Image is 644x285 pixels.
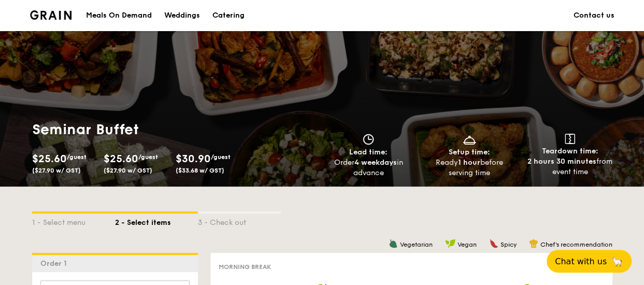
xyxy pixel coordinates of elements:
span: Setup time: [449,148,490,156]
div: 1 - Select menu [32,213,115,228]
img: icon-spicy.37a8142b.svg [489,239,498,248]
img: icon-dish.430c3a2e.svg [462,134,477,145]
img: icon-clock.2db775ea.svg [361,134,376,145]
span: ($27.90 w/ GST) [32,167,81,174]
img: icon-teardown.65201eee.svg [565,134,575,144]
span: /guest [138,153,158,161]
span: Morning break [219,263,271,270]
span: Order 1 [40,259,71,268]
span: 🦙 [611,255,623,267]
span: Chat with us [555,256,607,266]
span: Spicy [500,241,517,248]
img: icon-vegetarian.fe4039eb.svg [389,239,398,248]
div: from event time [524,156,617,177]
span: /guest [67,153,87,161]
span: $25.60 [104,153,138,165]
span: Vegetarian [400,241,433,248]
div: 2 - Select items [115,213,198,228]
img: icon-chef-hat.a58ddaea.svg [529,239,538,248]
button: Chat with us🦙 [547,250,632,273]
img: icon-vegan.f8ff3823.svg [445,239,455,248]
h1: Seminar Buffet [32,120,239,139]
div: Order in advance [322,158,415,178]
div: Ready before serving time [423,158,516,178]
strong: 1 hour [458,158,480,167]
span: Teardown time: [542,147,598,155]
span: /guest [211,153,231,161]
strong: 2 hours 30 minutes [527,157,596,166]
span: Vegan [457,241,477,248]
a: Logotype [30,10,72,20]
strong: 4 weekdays [354,158,396,167]
span: $30.90 [176,153,211,165]
img: Grain [30,10,72,20]
span: Chef's recommendation [540,241,612,248]
span: Lead time: [349,148,388,156]
span: ($27.90 w/ GST) [104,167,152,174]
div: 3 - Check out [198,213,281,228]
span: $25.60 [32,153,67,165]
span: ($33.68 w/ GST) [176,167,224,174]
